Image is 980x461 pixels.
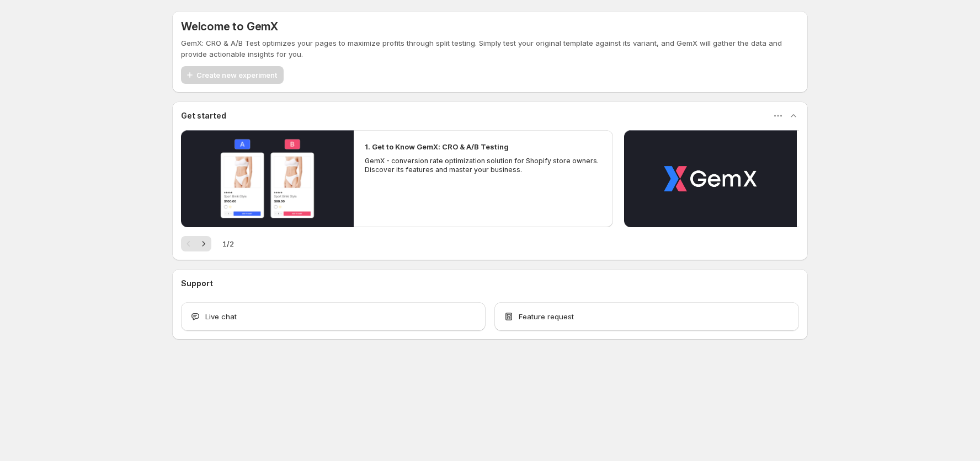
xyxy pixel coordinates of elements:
[181,236,211,251] nav: Pagination
[519,311,574,322] span: Feature request
[196,236,211,251] button: Next
[205,311,237,322] span: Live chat
[365,157,602,174] p: GemX - conversion rate optimization solution for Shopify store owners. Discover its features and ...
[365,141,509,152] h2: 1. Get to Know GemX: CRO & A/B Testing
[222,238,234,249] span: 1 / 2
[181,110,226,121] h3: Get started
[181,20,278,33] h5: Welcome to GemX
[181,130,354,227] button: Play video
[624,130,797,227] button: Play video
[181,37,799,60] p: GemX: CRO & A/B Test optimizes your pages to maximize profits through split testing. Simply test ...
[181,278,213,289] h3: Support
